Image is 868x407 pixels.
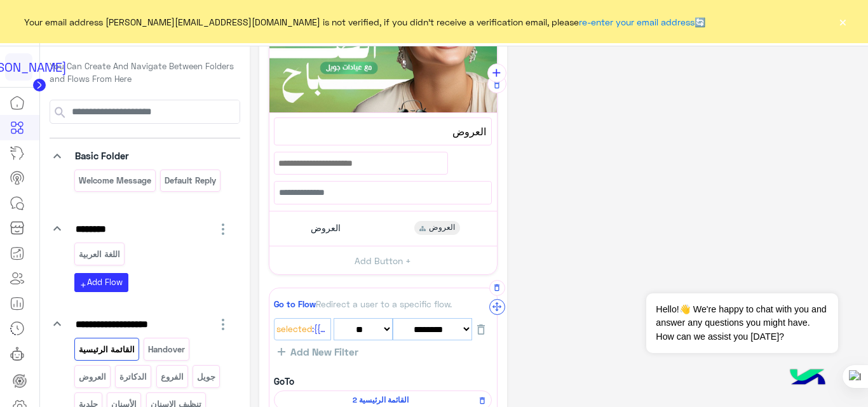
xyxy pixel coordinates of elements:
[274,298,492,310] div: Redirect a user to a specific flow.
[75,150,129,161] span: Basic Folder
[50,316,65,331] i: keyboard_arrow_down
[311,222,341,234] span: العروض
[490,67,503,80] i: add
[24,15,705,29] span: Your email address [PERSON_NAME][EMAIL_ADDRESS][DOMAIN_NAME] is not verified, if you didn't recei...
[487,63,506,83] button: add
[487,74,506,93] button: Delete Gallery Card
[74,273,128,291] button: addAdd Flow
[281,394,480,406] span: القائمة الرئيسية 2
[836,15,849,28] button: ×
[312,323,329,337] span: :{{ChannelId}}
[196,370,217,384] p: جويل
[276,323,312,337] span: Selected
[274,376,294,387] b: GoTo
[646,293,837,353] span: Hello!👋 We're happy to chat with you and answer any questions you might have. How can we assist y...
[78,247,121,262] p: اللغة العربية
[280,123,486,140] span: العروض
[50,60,240,85] p: You Can Create And Navigate Between Folders and Flows From Here
[269,246,497,274] button: Add Button +
[274,299,316,309] span: Go to Flow
[579,17,695,27] a: re-enter your email address
[119,370,148,384] p: الدكاترة
[274,345,362,358] button: Add New Filter
[5,53,32,81] div: [PERSON_NAME]
[78,173,152,188] p: Welcome Message
[489,299,505,315] button: Drag
[285,346,358,357] span: Add New Filter
[50,221,65,236] i: keyboard_arrow_down
[50,149,65,164] i: keyboard_arrow_down
[79,281,87,289] i: add
[147,342,186,357] p: Handover
[785,356,830,401] img: hulul-logo.png
[429,222,455,234] span: العروض
[414,221,460,235] div: العروض
[78,342,135,357] p: القائمة الرئيسية
[159,370,184,384] p: الفروع
[78,370,107,384] p: العروض
[489,280,505,296] button: Delete Message
[164,173,217,188] p: Default reply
